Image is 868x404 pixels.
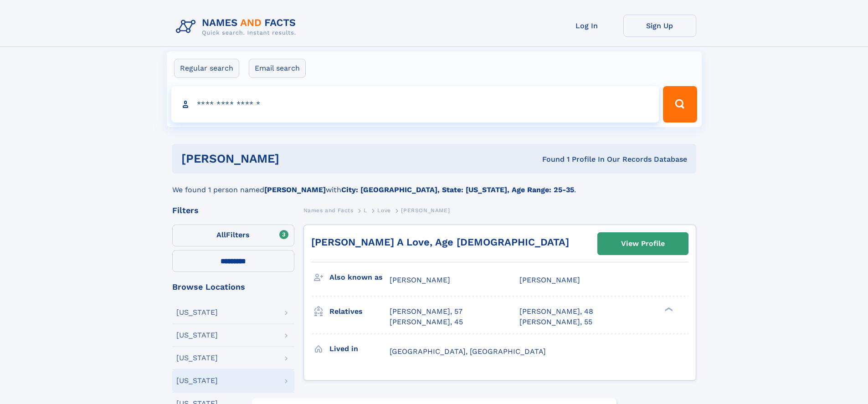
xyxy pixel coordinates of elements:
span: All [216,230,226,239]
a: L [364,205,367,216]
div: [US_STATE] [176,332,218,339]
a: [PERSON_NAME], 45 [390,317,463,327]
label: Email search [249,59,306,78]
span: [PERSON_NAME] [390,276,450,284]
a: Names and Facts [303,205,354,216]
a: Love [377,205,390,216]
a: View Profile [598,233,688,255]
span: L [364,207,367,214]
div: View Profile [621,233,665,254]
b: City: [GEOGRAPHIC_DATA], State: [US_STATE], Age Range: 25-35 [341,185,574,194]
div: We found 1 person named with . [172,174,696,195]
h3: Lived in [329,341,390,357]
div: [US_STATE] [176,309,218,316]
a: [PERSON_NAME], 48 [519,307,593,317]
div: Found 1 Profile In Our Records Database [411,154,687,164]
label: Regular search [174,59,239,78]
div: [US_STATE] [176,354,218,362]
span: [GEOGRAPHIC_DATA], [GEOGRAPHIC_DATA] [390,347,546,356]
img: Logo Names and Facts [172,15,303,39]
div: Filters [172,206,294,215]
b: [PERSON_NAME] [264,185,326,194]
input: search input [171,86,659,123]
a: [PERSON_NAME], 55 [519,317,592,327]
div: ❯ [663,307,673,312]
div: Browse Locations [172,283,294,291]
h3: Relatives [329,304,390,319]
span: Love [377,207,390,214]
div: [US_STATE] [176,377,218,384]
label: Filters [172,225,294,246]
a: [PERSON_NAME] A Love, Age [DEMOGRAPHIC_DATA] [311,236,569,248]
span: [PERSON_NAME] [519,276,580,284]
h3: Also known as [329,270,390,285]
span: [PERSON_NAME] [401,207,450,214]
a: [PERSON_NAME], 57 [390,307,462,317]
a: Sign Up [623,15,696,37]
h1: [PERSON_NAME] [181,153,411,164]
a: Log In [550,15,623,37]
button: Search Button [663,86,697,123]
